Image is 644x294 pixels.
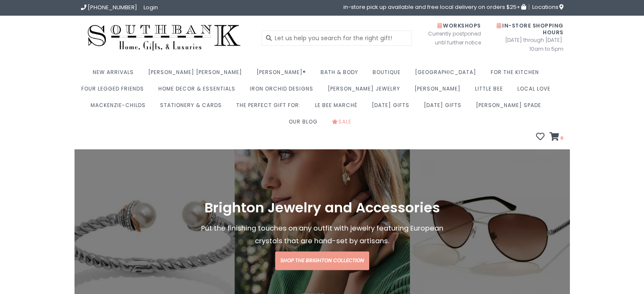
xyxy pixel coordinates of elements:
a: Shop the Brighton Collection [275,252,369,270]
a: Local Love [517,83,555,99]
a: Our Blog [289,116,322,132]
a: MacKenzie-Childs [91,99,150,116]
a: [DATE] Gifts [424,99,466,116]
input: Let us help you search for the right gift! [262,30,412,46]
a: New Arrivals [93,66,138,83]
span: in-store pick up available and free local delivery on orders $25+ [343,4,526,10]
a: Home Decor & Essentials [158,83,240,99]
span: [DATE] through [DATE]: 10am to 5pm [494,36,564,53]
span: 0 [559,135,564,141]
a: Stationery & Cards [160,99,226,116]
a: Login [144,3,158,11]
a: Little Bee [475,83,507,99]
a: [PERSON_NAME] Spade [476,99,545,116]
h1: Brighton Jewelry and Accessories [192,201,453,216]
img: Southbank Gift Company -- Home, Gifts, and Luxuries [81,22,248,54]
a: Le Bee Marché [315,99,362,116]
a: [PERSON_NAME] Jewelry [328,83,404,99]
span: [PHONE_NUMBER] [88,3,137,11]
a: Four Legged Friends [81,83,148,99]
span: Locations [532,3,564,11]
a: Iron Orchid Designs [250,83,318,99]
span: Workshops [437,22,481,29]
a: The perfect gift for: [236,99,305,116]
a: [PERSON_NAME] [415,83,465,99]
a: Sale [332,116,356,132]
a: [PHONE_NUMBER] [81,3,137,11]
span: Put the finishing touches on any outfit with jewelry featuring European crystals that are hand-se... [201,224,443,246]
a: [PERSON_NAME]® [257,66,310,83]
span: In-Store Shopping Hours [497,22,564,36]
a: [GEOGRAPHIC_DATA] [415,66,481,83]
span: Currently postponed until further notice [417,29,481,47]
a: Boutique [373,66,405,83]
a: [DATE] Gifts [372,99,414,116]
a: Locations [529,4,564,10]
a: For the Kitchen [491,66,543,83]
a: [PERSON_NAME] [PERSON_NAME] [148,66,246,83]
a: 0 [550,133,564,142]
a: Bath & Body [321,66,362,83]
